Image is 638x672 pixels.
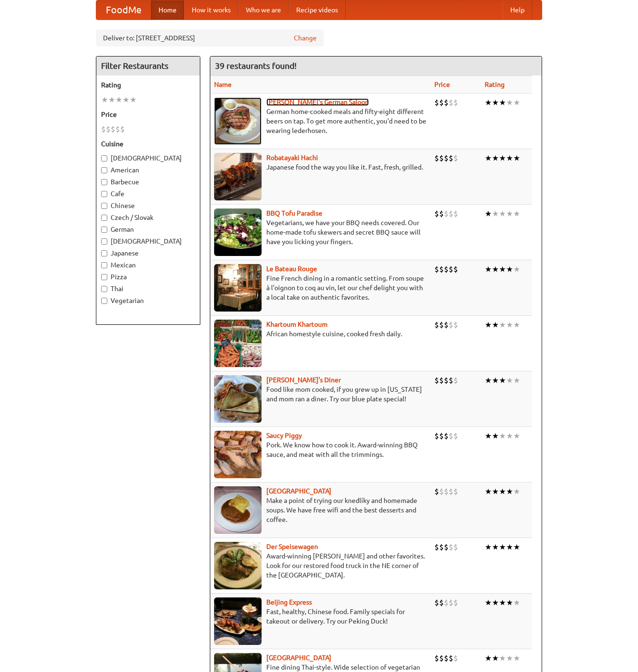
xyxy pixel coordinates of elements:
li: $ [444,431,449,441]
label: Cafe [101,189,195,199]
li: $ [453,597,458,608]
a: Der Speisewagen [266,543,318,550]
p: Make a point of trying our knedlíky and homemade soups. We have free wifi and the best desserts a... [214,496,427,524]
label: Pizza [101,272,195,282]
input: Pizza [101,274,107,280]
a: [PERSON_NAME]'s German Saloon [266,98,369,106]
li: ★ [506,542,513,552]
li: ★ [492,208,499,219]
b: Robatayaki Hachi [266,154,318,161]
li: ★ [506,208,513,219]
a: [GEOGRAPHIC_DATA] [266,487,331,495]
li: ★ [108,95,115,105]
li: $ [449,542,453,552]
li: ★ [513,597,520,608]
li: ★ [115,95,122,105]
li: $ [453,97,458,108]
li: $ [453,653,458,663]
li: $ [444,153,449,163]
input: German [101,227,107,233]
li: ★ [485,320,492,330]
li: $ [115,124,120,134]
li: $ [449,97,453,108]
li: ★ [485,486,492,497]
li: $ [449,597,453,608]
a: Who we are [238,0,289,19]
li: ★ [485,431,492,441]
li: ★ [101,95,108,105]
p: Food like mom cooked, if you grew up in [US_STATE] and mom ran a diner. Try our blue plate special! [214,385,427,404]
li: ★ [492,597,499,608]
li: ★ [492,375,499,386]
b: Beijing Express [266,598,312,606]
li: ★ [506,431,513,441]
li: ★ [485,97,492,108]
p: German home-cooked meals and fifty-eight different beers on tap. To get more authentic, you'd nee... [214,107,427,135]
label: German [101,225,195,234]
label: Chinese [101,201,195,210]
li: ★ [499,153,506,163]
li: $ [449,653,453,663]
input: Thai [101,286,107,292]
b: BBQ Tofu Paradise [266,209,322,217]
li: ★ [492,431,499,441]
li: ★ [485,542,492,552]
p: Vegetarians, we have your BBQ needs covered. Our home-made tofu skewers and secret BBQ sauce will... [214,218,427,246]
li: $ [449,320,453,330]
input: Barbecue [101,179,107,185]
p: Fine French dining in a romantic setting. From soupe à l'oignon to coq au vin, let our chef delig... [214,274,427,302]
li: $ [439,264,444,274]
li: $ [439,320,444,330]
li: ★ [513,153,520,163]
label: Thai [101,284,195,293]
li: $ [449,153,453,163]
li: ★ [485,375,492,386]
li: $ [106,124,111,134]
a: Saucy Piggy [266,432,302,439]
input: Japanese [101,250,107,256]
p: Pork. We know how to cook it. Award-winning BBQ sauce, and meat with all the trimmings. [214,440,427,459]
img: tofuparadise.jpg [214,208,262,256]
li: ★ [506,375,513,386]
li: ★ [485,597,492,608]
a: Home [151,0,184,19]
li: ★ [499,97,506,108]
li: $ [439,653,444,663]
li: $ [444,320,449,330]
li: $ [444,486,449,497]
a: Recipe videos [289,0,346,19]
a: Le Bateau Rouge [266,265,317,273]
li: $ [434,486,439,497]
h5: Rating [101,80,195,90]
li: ★ [499,375,506,386]
li: ★ [492,542,499,552]
li: $ [453,320,458,330]
li: $ [434,320,439,330]
label: [DEMOGRAPHIC_DATA] [101,153,195,163]
li: $ [439,486,444,497]
input: Chinese [101,203,107,209]
img: czechpoint.jpg [214,486,262,534]
li: $ [434,153,439,163]
li: $ [449,486,453,497]
label: Barbecue [101,177,195,187]
li: $ [434,431,439,441]
label: Mexican [101,260,195,270]
li: $ [434,375,439,386]
img: beijing.jpg [214,597,262,645]
li: $ [120,124,125,134]
li: $ [434,208,439,219]
li: ★ [492,486,499,497]
b: [PERSON_NAME]'s Diner [266,376,341,384]
li: $ [111,124,115,134]
a: [GEOGRAPHIC_DATA] [266,654,331,662]
p: Japanese food the way you like it. Fast, fresh, grilled. [214,162,427,172]
img: bateaurouge.jpg [214,264,262,312]
li: ★ [492,264,499,274]
li: ★ [492,97,499,108]
li: ★ [499,431,506,441]
li: $ [444,542,449,552]
label: Japanese [101,248,195,258]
